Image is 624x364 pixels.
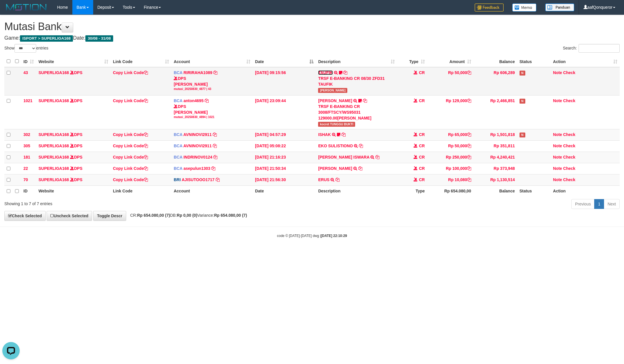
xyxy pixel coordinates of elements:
[427,95,473,129] td: Rp 129,000
[427,174,473,185] td: Rp 10,080
[253,67,316,95] td: [DATE] 09:15:56
[113,144,148,148] a: Copy Link Code
[253,95,316,129] td: [DATE] 23:09:44
[253,174,316,185] td: [DATE] 21:56:30
[253,56,316,67] th: Date: activate to sort column descending
[174,166,182,171] span: BCA
[214,213,247,218] strong: Rp 654.080,00 (7)
[363,98,367,103] a: Copy SRI BASUKI to clipboard
[4,198,256,207] div: Showing 1 to 7 of 7 entries
[36,140,111,152] td: DPS
[211,166,215,171] a: Copy asepulun1303 to clipboard
[563,132,575,137] a: Check
[467,177,471,182] a: Copy Rp 10,080 to clipboard
[174,76,250,91] div: DPS [PERSON_NAME]
[47,211,92,221] a: Uncheck Selected
[563,98,575,103] a: Check
[14,44,36,53] select: Showentries
[113,155,148,159] a: Copy Link Code
[113,70,148,75] a: Copy Link Code
[467,166,471,171] a: Copy Rp 100,000 to clipboard
[551,56,620,67] th: Action: activate to sort column ascending
[183,155,212,159] a: INDRINOV0124
[23,155,30,159] span: 181
[113,98,148,103] a: Copy Link Code
[38,70,69,75] a: SUPERLIGA168
[183,144,212,148] a: AVNINOVI2911
[318,88,347,93] span: [PERSON_NAME]
[342,132,346,137] a: Copy ISHAK to clipboard
[318,76,394,87] div: TRSF E-BANKING CR 08/30 ZFD31 TAUFIK
[579,44,620,53] input: Search:
[4,211,46,221] a: Check Selected
[171,185,253,197] th: Account
[177,213,197,218] strong: Rp 0,00 (0)
[473,152,517,163] td: Rp 4,240,421
[253,140,316,152] td: [DATE] 05:08:22
[318,70,333,75] a: TAUFIK
[213,70,217,75] a: Copy RIRIRAHA1089 to clipboard
[563,177,575,182] a: Check
[520,71,525,76] span: Has Note
[36,163,111,174] td: DPS
[467,132,471,137] a: Copy Rp 65,000 to clipboard
[318,155,369,159] a: [PERSON_NAME] ISWARA
[520,99,525,104] span: Has Note
[213,144,217,148] a: Copy AVNINOVI2911 to clipboard
[36,67,111,95] td: DPS
[473,129,517,140] td: Rp 1,501,818
[316,56,397,67] th: Description: activate to sort column ascending
[85,35,113,42] span: 30/08 - 31/08
[38,98,69,103] a: SUPERLIGA168
[343,70,347,75] a: Copy TAUFIK to clipboard
[545,3,574,11] img: panduan.png
[419,144,425,148] span: CR
[419,177,425,182] span: CR
[182,177,214,182] a: AJISUTOOO1717
[183,166,210,171] a: asepulun1303
[21,185,36,197] th: ID
[375,155,379,159] a: Copy DIONYSIUS ISWARA to clipboard
[467,70,471,75] a: Copy Rp 50,000 to clipboard
[467,155,471,159] a: Copy Rp 250,000 to clipboard
[23,70,28,75] span: 43
[4,35,620,41] h4: Game: Date:
[318,104,394,121] div: TRSF E-BANKING CR 3008/FTSCY/WS95031 129000.00[PERSON_NAME]
[23,166,28,171] span: 22
[427,152,473,163] td: Rp 250,000
[563,166,575,171] a: Check
[427,163,473,174] td: Rp 100,000
[419,98,425,103] span: CR
[4,21,620,32] h1: Mutasi Bank
[553,155,562,159] a: Note
[318,144,353,148] a: EKO SULISTIONO
[36,185,111,197] th: Website
[213,132,217,137] a: Copy AVNINOVI2911 to clipboard
[174,115,250,119] div: mutasi_20250830_4894 | 1021
[473,140,517,152] td: Rp 351,811
[111,185,171,197] th: Link Code
[277,234,347,238] small: code © [DATE]-[DATE] dwg |
[183,98,203,103] a: anton4695
[253,129,316,140] td: [DATE] 04:57:29
[512,3,537,12] img: Button%20Memo.svg
[38,144,69,148] a: SUPERLIGA168
[517,185,551,197] th: Status
[359,144,363,148] a: Copy EKO SULISTIONO to clipboard
[183,70,212,75] a: RIRIRAHA1089
[36,129,111,140] td: DPS
[427,185,473,197] th: Rp 654.080,00
[216,177,220,182] a: Copy AJISUTOOO1717 to clipboard
[174,132,182,137] span: BCA
[553,177,562,182] a: Note
[205,98,209,103] a: Copy anton4695 to clipboard
[553,166,562,171] a: Note
[174,155,182,159] span: BCA
[427,140,473,152] td: Rp 50,000
[473,174,517,185] td: Rp 1,130,514
[427,56,473,67] th: Amount: activate to sort column ascending
[36,56,111,67] th: Website: activate to sort column ascending
[253,185,316,197] th: Date
[36,174,111,185] td: DPS
[113,177,148,182] a: Copy Link Code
